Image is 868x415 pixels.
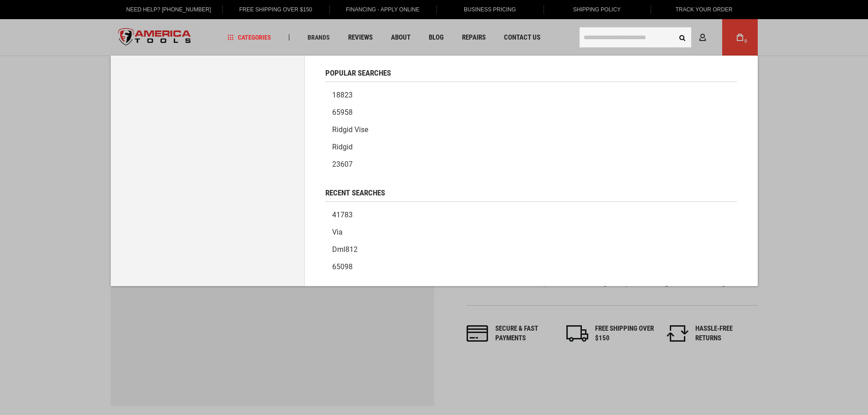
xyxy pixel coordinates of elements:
span: Popular Searches [325,69,391,77]
a: dml812 [325,241,737,258]
a: 23607 [325,156,737,173]
button: Search [674,29,691,46]
a: 65958 [325,104,737,121]
a: 41783 [325,206,737,224]
a: via [325,224,737,241]
span: Categories [227,34,271,41]
a: Categories [223,31,275,44]
a: 18823 [325,87,737,104]
span: Recent Searches [325,189,385,197]
a: 65098 [325,258,737,276]
span: Brands [308,34,330,41]
a: Ridgid [325,138,737,156]
a: Ridgid vise [325,121,737,138]
a: Brands [303,31,334,44]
